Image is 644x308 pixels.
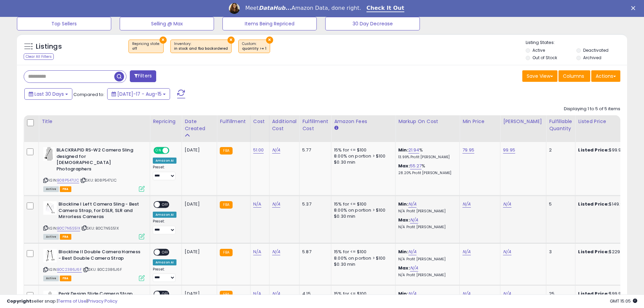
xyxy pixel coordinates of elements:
[549,249,570,255] div: 3
[564,106,620,112] div: Displaying 1 to 5 of 5 items
[34,91,64,97] span: Last 30 Days
[272,248,280,255] a: N/A
[81,226,119,231] span: | SKU: B0C7N5S51X
[153,259,176,265] div: Amazon AI
[398,163,454,175] div: %
[36,42,62,51] h5: Listings
[398,265,410,271] b: Max:
[185,249,212,255] div: [DATE]
[462,201,471,208] a: N/A
[408,147,420,153] a: 21.94
[168,148,179,153] span: OFF
[334,147,390,153] div: 15% for <= $100
[398,225,454,230] p: N/A Profit [PERSON_NAME]
[58,298,87,304] a: Terms of Use
[174,41,228,51] span: Inventory :
[610,298,637,304] span: 2025-09-15 15:05 GMT
[153,267,176,282] div: Preset:
[558,70,590,82] button: Columns
[272,147,280,153] a: N/A
[549,201,570,207] div: 5
[43,186,59,192] span: All listings currently available for purchase on Amazon
[462,147,474,153] a: 79.95
[253,248,261,255] a: N/A
[185,147,212,153] div: [DATE]
[398,147,408,153] b: Min:
[410,217,418,223] a: N/A
[24,88,72,100] button: Last 30 Days
[60,234,71,240] span: FBA
[43,276,59,281] span: All listings currently available for purchase on Amazon
[272,118,297,132] div: Additional Cost
[398,248,408,255] b: Min:
[522,70,557,82] button: Save View
[43,234,59,240] span: All listings currently available for purchase on Amazon
[117,91,162,97] span: [DATE]-17 - Aug-15
[526,40,627,46] p: Listing States:
[229,3,240,14] img: Profile image for Georgie
[325,17,420,30] button: 30 Day Decrease
[43,201,145,239] div: ASIN:
[334,213,390,219] div: $0.30 min
[334,153,390,159] div: 8.00% on portion > $100
[408,248,416,255] a: N/A
[253,118,266,125] div: Cost
[73,91,104,98] span: Compared to:
[398,217,410,223] b: Max:
[578,249,634,255] div: $229.95
[503,201,511,208] a: N/A
[302,201,326,207] div: 5.37
[220,201,232,209] small: FBA
[532,55,557,61] label: Out of Stock
[631,6,638,10] div: Close
[334,125,338,131] small: Amazon Fees.
[398,209,454,214] p: N/A Profit [PERSON_NAME]
[58,201,141,222] b: Blackline I Left Camera Sling - Best Camera Strap, for DSLR, SLR and Mirrorless Cameras
[583,47,609,53] label: Deactivated
[253,201,261,208] a: N/A
[583,55,601,61] label: Archived
[7,298,117,305] div: seller snap | |
[462,248,471,255] a: N/A
[160,250,171,255] span: OFF
[220,147,232,155] small: FBA
[242,46,266,51] div: quantity >= 1
[578,147,609,153] b: Listed Price:
[242,41,266,51] span: Custom:
[462,118,497,125] div: Min Price
[220,118,247,125] div: Fulfillment
[302,249,326,255] div: 5.87
[334,118,392,125] div: Amazon Fees
[57,177,79,183] a: B08P547L1C
[549,118,572,132] div: Fulfillable Quantity
[174,46,228,51] div: in stock and fba backordered
[43,147,145,191] div: ASIN:
[563,73,584,79] span: Columns
[578,201,609,207] b: Listed Price:
[107,88,170,100] button: [DATE]-17 - Aug-15
[7,298,31,304] strong: Copyright
[398,163,410,169] b: Max:
[503,147,515,153] a: 99.95
[591,70,620,82] button: Actions
[578,248,609,255] b: Listed Price:
[334,207,390,213] div: 8.00% on portion > $100
[334,255,390,261] div: 8.00% on portion > $100
[83,267,122,272] span: | SKU: B0C2386J6F
[17,17,111,30] button: Top Sellers
[60,276,71,281] span: FBA
[130,70,156,82] button: Filters
[43,201,57,215] img: 315e-ub5bXL._SL40_.jpg
[398,257,454,262] p: N/A Profit [PERSON_NAME]
[302,118,328,132] div: Fulfillment Cost
[398,147,454,160] div: %
[56,147,139,174] b: BLACKRAPID RS-W2 Camera Sling designed for [DEMOGRAPHIC_DATA] Photographers
[222,17,317,30] button: Items Being Repriced
[160,202,171,208] span: OFF
[153,165,176,180] div: Preset:
[43,249,145,280] div: ASIN:
[80,177,117,183] span: | SKU: B08P547L1C
[408,201,416,208] a: N/A
[58,249,141,263] b: Blackline II Double Camera Harness - Best Double Camera Strap
[160,37,167,44] button: ×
